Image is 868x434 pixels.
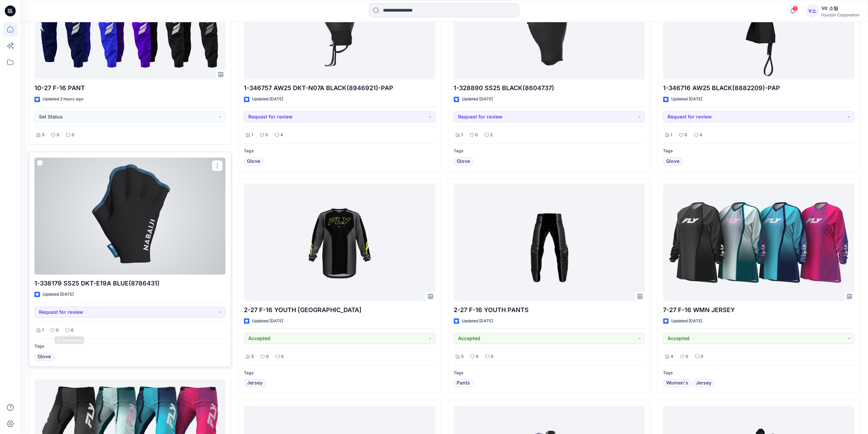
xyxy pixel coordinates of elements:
[686,353,688,360] p: 0
[454,305,645,315] p: 2-27 F-16 YOUTH PANTS
[252,96,283,103] p: Updated [DATE]
[671,353,673,360] p: 4
[34,343,225,350] p: Tags
[663,83,854,93] p: 1-346716 AW25 BLACK(8882209)-PAP
[71,327,74,334] p: 6
[38,353,51,361] span: Glove
[281,353,284,360] p: 0
[252,318,283,325] p: Updated [DATE]
[663,184,854,301] a: 7-27 F-16 WMN JERSEY
[251,131,253,139] p: 1
[56,327,59,334] p: 0
[57,131,59,139] p: 0
[671,96,702,103] p: Updated [DATE]
[671,318,702,325] p: Updated [DATE]
[671,131,672,139] p: 1
[43,96,83,103] p: Updated 2 hours ago
[663,148,854,155] p: Tags
[244,83,435,93] p: 1-346757 AW25 DKT-N07A BLACK(8946921)-PAP
[34,279,225,288] p: 1-338179 SS25 DKT-E19A BLUE(8786431)
[806,5,819,17] div: V소
[244,184,435,301] a: 2-27 F-16 YOUTH JERSEY
[34,83,225,93] p: 10-27 F-16 PANT
[700,131,702,139] p: 4
[696,379,711,387] span: Jersey
[280,131,283,139] p: 4
[457,379,470,387] span: Pants
[244,369,435,377] p: Tags
[42,327,44,334] p: 1
[476,353,479,360] p: 0
[34,157,225,275] a: 1-338179 SS25 DKT-E19A BLUE(8786431)
[454,184,645,301] a: 2-27 F-16 YOUTH PANTS
[666,379,688,387] span: Women's
[266,353,269,360] p: 0
[454,148,645,155] p: Tags
[792,6,798,11] span: 3
[251,353,254,360] p: 5
[490,131,492,139] p: 2
[701,353,703,360] p: 0
[461,353,464,360] p: 5
[821,12,859,17] div: Hyunjin Corporation
[43,291,74,298] p: Updated [DATE]
[72,131,74,139] p: 0
[454,369,645,377] p: Tags
[454,83,645,93] p: 1-328890 SS25 BLACK(8604737)
[247,157,260,166] span: Glove
[491,353,494,360] p: 0
[462,96,493,103] p: Updated [DATE]
[461,131,463,139] p: 1
[685,131,687,139] p: 0
[457,157,470,166] span: Glove
[265,131,268,139] p: 0
[663,369,854,377] p: Tags
[247,379,263,387] span: Jersey
[244,305,435,315] p: 2-27 F-16 YOUTH [GEOGRAPHIC_DATA]
[42,131,44,139] p: 5
[666,157,679,166] span: Glove
[244,148,435,155] p: Tags
[821,4,859,12] div: Vd 소팀
[663,305,854,315] p: 7-27 F-16 WMN JERSEY
[462,318,493,325] p: Updated [DATE]
[475,131,478,139] p: 0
